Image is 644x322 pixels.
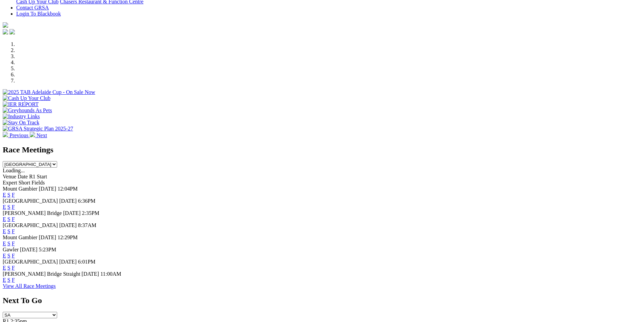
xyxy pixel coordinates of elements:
span: Date [18,174,28,179]
span: 8:37AM [78,222,96,228]
a: S [7,228,10,234]
span: [DATE] [81,271,99,277]
img: Stay On Track [3,120,39,126]
a: S [7,265,10,271]
a: S [7,216,10,222]
a: E [3,241,6,246]
a: S [7,204,10,210]
a: F [12,241,15,246]
img: chevron-left-pager-white.svg [3,132,8,137]
span: 2:35PM [82,210,99,216]
a: F [12,265,15,271]
span: Previous [9,132,28,138]
img: 2025 TAB Adelaide Cup - On Sale Now [3,89,95,95]
a: Login To Blackbook [16,11,61,17]
span: Loading... [3,168,25,173]
span: 11:00AM [100,271,121,277]
img: chevron-right-pager-white.svg [30,132,35,137]
span: Mount Gambier [3,234,38,240]
span: [PERSON_NAME] Bridge Straight [3,271,80,277]
a: S [7,253,10,258]
img: facebook.svg [3,29,8,34]
a: F [12,204,15,210]
a: S [7,241,10,246]
a: E [3,265,6,271]
span: Short [19,180,30,185]
span: [GEOGRAPHIC_DATA] [3,222,58,228]
span: Mount Gambier [3,186,38,192]
img: IER REPORT [3,101,39,107]
a: E [3,204,6,210]
span: 12:04PM [57,186,78,192]
span: R1 Start [29,174,47,179]
span: Next [37,132,47,138]
a: Previous [3,132,30,138]
span: 12:29PM [57,234,78,240]
img: Greyhounds As Pets [3,107,52,114]
a: E [3,277,6,283]
span: 5:23PM [39,247,56,252]
span: [PERSON_NAME] Bridge [3,210,62,216]
img: GRSA Strategic Plan 2025-27 [3,126,73,132]
a: F [12,216,15,222]
a: E [3,216,6,222]
span: Venue [3,174,16,179]
img: logo-grsa-white.png [3,22,8,28]
span: Fields [31,180,45,185]
span: [GEOGRAPHIC_DATA] [3,198,58,204]
span: Expert [3,180,17,185]
span: [DATE] [59,222,77,228]
span: [DATE] [39,186,56,192]
img: twitter.svg [9,29,15,34]
span: [DATE] [20,247,38,252]
a: Next [30,132,47,138]
span: Gawler [3,247,19,252]
a: F [12,277,15,283]
a: E [3,192,6,198]
img: Cash Up Your Club [3,95,50,101]
span: [DATE] [59,259,77,265]
a: F [12,253,15,258]
a: E [3,253,6,258]
span: 6:36PM [78,198,96,204]
span: 6:01PM [78,259,96,265]
h2: Next To Go [3,296,641,305]
a: View All Race Meetings [3,283,56,289]
span: [GEOGRAPHIC_DATA] [3,259,58,265]
span: [DATE] [59,198,77,204]
a: E [3,228,6,234]
span: [DATE] [63,210,81,216]
a: S [7,277,10,283]
a: S [7,192,10,198]
img: Industry Links [3,114,40,120]
span: [DATE] [39,234,56,240]
a: Contact GRSA [16,5,49,10]
a: F [12,192,15,198]
h2: Race Meetings [3,145,641,154]
a: F [12,228,15,234]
